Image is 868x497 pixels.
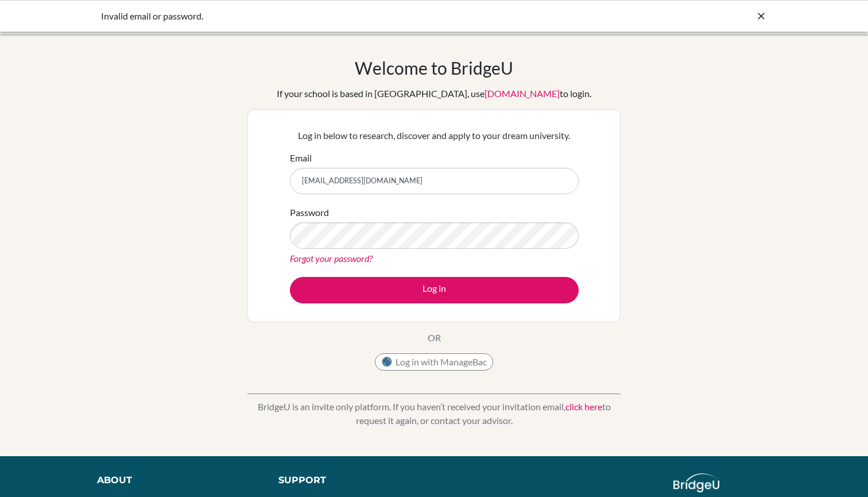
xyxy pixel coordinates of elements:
[277,87,591,101] div: If your school is based in [GEOGRAPHIC_DATA], use to login.
[290,206,329,219] label: Password
[485,88,560,99] a: [DOMAIN_NAME]
[428,331,441,345] p: OR
[247,400,621,427] p: BridgeU is an invite only platform. If you haven’t received your invitation email, to request it ...
[290,253,373,264] a: Forgot your password?
[290,277,579,303] button: Log in
[355,57,513,78] h1: Welcome to BridgeU
[375,353,493,371] button: Log in with ManageBac
[101,9,595,23] div: Invalid email or password.
[565,401,602,412] a: click here
[97,473,253,487] div: About
[290,129,579,142] p: Log in below to research, discover and apply to your dream university.
[290,151,312,165] label: Email
[673,473,720,492] img: logo_white@2x-f4f0deed5e89b7ecb1c2cc34c3e3d731f90f0f143d5ea2071677605dd97b5244.png
[278,473,422,487] div: Support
